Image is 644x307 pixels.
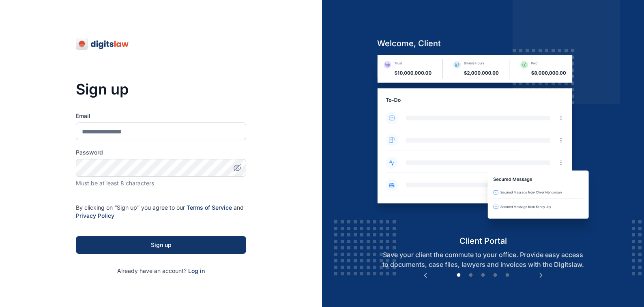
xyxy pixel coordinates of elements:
p: By clicking on “Sign up” you agree to our and [76,204,246,220]
button: Previous [421,271,429,279]
button: 3 [479,271,487,279]
h3: Sign up [76,81,246,97]
button: 5 [503,271,511,279]
button: 2 [467,271,475,279]
button: 1 [455,271,463,279]
button: Sign up [76,236,246,254]
button: 4 [491,271,499,279]
div: Must be at least 8 characters [76,179,246,187]
p: Already have an account? [76,267,246,275]
h5: welcome, client [371,38,596,49]
img: client-portal [371,55,596,235]
img: digitslaw-logo [76,37,129,50]
a: Privacy Policy [76,212,114,219]
label: Password [76,148,246,157]
a: Terms of Service [187,204,232,211]
a: Log in [188,267,205,274]
h5: client portal [371,235,596,247]
button: Next [537,271,545,279]
label: Email [76,112,246,120]
div: Sign up [89,241,233,249]
p: Save your client the commute to your office. Provide easy access to documents, case files, lawyer... [371,250,596,269]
